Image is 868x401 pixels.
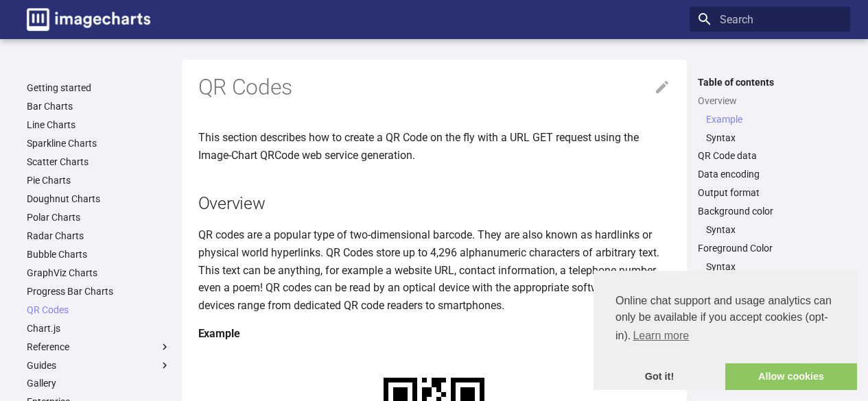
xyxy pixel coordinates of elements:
input: Search [690,7,850,32]
a: Syntax [706,132,842,144]
a: Overview [698,95,842,107]
a: Foreground Color [698,242,842,254]
label: Reference [27,341,171,353]
a: Line Charts [27,119,171,131]
nav: Foreground Color [698,260,842,273]
label: Guides [27,359,171,372]
a: GraphViz Charts [27,267,171,279]
span: Online chat support and usage analytics can only be available if you accept cookies (opt-in). [615,293,835,346]
a: Doughnut Charts [27,193,171,205]
a: Getting started [27,82,171,94]
a: Gallery [27,377,171,389]
a: Example [706,113,842,125]
h4: Example [198,325,670,343]
a: Output format [698,186,842,199]
img: logo [27,8,150,31]
h2: Overview [198,191,670,215]
p: QR codes are a popular type of two-dimensional barcode. They are also known as hardlinks or physi... [198,226,670,314]
a: Syntax [706,260,842,273]
a: Polar Charts [27,211,171,223]
a: Background color [698,205,842,217]
a: Data encoding [698,168,842,180]
div: cookieconsent [594,271,857,390]
a: Sparkline Charts [27,137,171,149]
a: Scatter Charts [27,156,171,168]
a: QR Code data [698,149,842,162]
h1: QR Codes [198,73,670,102]
a: allow cookies [725,363,857,391]
a: Bubble Charts [27,248,171,260]
p: This section describes how to create a QR Code on the fly with a URL GET request using the Image-... [198,129,670,164]
a: Progress Bar Charts [27,285,171,297]
a: Image-Charts documentation [21,3,156,36]
nav: Overview [698,113,842,144]
a: Bar Charts [27,100,171,112]
nav: Background color [698,223,842,236]
a: Syntax [706,223,842,236]
a: Radar Charts [27,230,171,242]
a: QR Codes [27,304,171,316]
nav: Table of contents [690,76,850,292]
a: Pie Charts [27,174,171,186]
a: dismiss cookie message [594,363,725,391]
label: Table of contents [690,76,850,88]
a: Chart.js [27,322,171,335]
a: learn more about cookies [631,326,691,346]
